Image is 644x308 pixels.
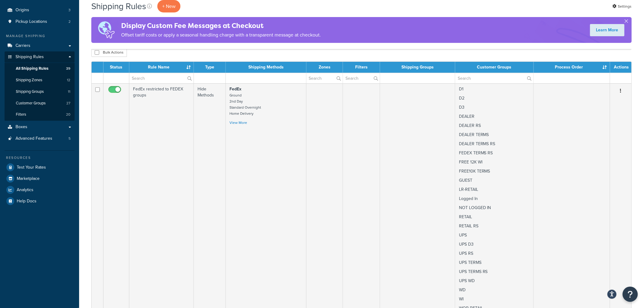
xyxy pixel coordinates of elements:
[17,199,37,204] span: Help Docs
[5,5,75,16] a: Origins 3
[610,62,632,73] th: Actions
[17,187,33,193] span: Analytics
[16,89,44,94] span: Shipping Groups
[16,124,27,130] span: Boxes
[66,112,70,117] span: 20
[5,63,75,74] a: All Shipping Rules 39
[623,287,638,302] button: Open Resource Center
[534,62,610,73] th: Process Order : activate to sort column ascending
[226,62,306,73] th: Shipping Methods
[129,73,194,83] input: Search
[459,150,530,156] p: FEDEX TERMS RS
[343,62,380,73] th: Filters
[5,51,75,121] li: Shipping Rules
[121,31,321,39] p: Offset tariff costs or apply a seasonal handling charge with a transparent message at checkout.
[459,132,530,138] p: DEALER TERMS
[5,133,75,144] li: Advanced Features
[459,104,530,110] p: D3
[5,109,75,120] li: Filters
[5,162,75,173] a: Test Your Rates
[5,184,75,195] a: Analytics
[459,287,530,293] p: WD
[229,120,247,125] a: View More
[455,62,534,73] th: Customer Groups
[67,78,70,83] span: 12
[68,19,71,24] span: 2
[16,54,44,60] span: Shipping Rules
[16,8,29,13] span: Origins
[459,114,530,120] p: DEALER
[590,24,625,36] a: Learn More
[5,33,75,39] div: Manage Shipping
[5,109,75,120] a: Filters 20
[5,63,75,74] li: All Shipping Rules
[68,89,70,94] span: 11
[121,21,321,31] h4: Display Custom Fee Messages at Checkout
[66,101,70,106] span: 27
[459,196,530,202] p: Logged In
[306,73,343,83] input: Search
[5,75,75,86] li: Shipping Zones
[5,40,75,51] a: Carriers
[16,66,48,71] span: All Shipping Rules
[16,136,52,141] span: Advanced Features
[16,43,30,48] span: Carriers
[129,62,194,73] th: Rule Name : activate to sort column ascending
[5,133,75,144] a: Advanced Features 5
[103,62,129,73] th: Status
[459,123,530,129] p: DEALER RS
[5,51,75,63] a: Shipping Rules
[16,112,26,117] span: Filters
[459,177,530,184] p: GUEST
[17,176,40,181] span: Marketplace
[5,16,75,27] li: Pickup Locations
[16,101,46,106] span: Customer Groups
[459,141,530,147] p: DEALER TERMS RS
[68,8,71,13] span: 3
[459,159,530,165] p: FREE 12K WI
[5,5,75,16] li: Origins
[5,121,75,133] a: Boxes
[5,86,75,97] li: Shipping Groups
[16,19,47,24] span: Pickup Locations
[5,98,75,109] a: Customer Groups 27
[459,241,530,247] p: UPS D3
[613,2,632,11] a: Settings
[459,168,530,174] p: FREE10K TERMS
[5,155,75,160] div: Resources
[229,86,241,92] strong: FedEx
[459,269,530,275] p: UPS TERMS RS
[459,250,530,257] p: UPS RS
[16,78,42,83] span: Shipping Zones
[229,93,261,116] small: Ground 2nd Day Standard Overnight Home Delivery
[459,260,530,266] p: UPS TERMS
[194,62,226,73] th: Type
[5,196,75,207] a: Help Docs
[5,75,75,86] a: Shipping Zones 12
[459,95,530,101] p: D2
[5,98,75,109] li: Customer Groups
[5,16,75,27] a: Pickup Locations 2
[459,296,530,302] p: WI
[459,205,530,211] p: NOT LOGGED IN
[68,136,71,141] span: 5
[343,73,380,83] input: Search
[17,165,46,170] span: Test Your Rates
[5,173,75,184] a: Marketplace
[5,86,75,97] a: Shipping Groups 11
[459,232,530,238] p: UPS
[91,0,146,12] h1: Shipping Rules
[459,278,530,284] p: UPS WD
[459,187,530,193] p: LR-RETAIL
[91,48,127,57] button: Bulk Actions
[380,62,455,73] th: Shipping Groups
[91,17,121,43] img: duties-banner-06bc72dcb5fe05cb3f9472aba00be2ae8eb53ab6f0d8bb03d382ba314ac3c341.png
[459,223,530,229] p: RETAIL RS
[66,66,70,71] span: 39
